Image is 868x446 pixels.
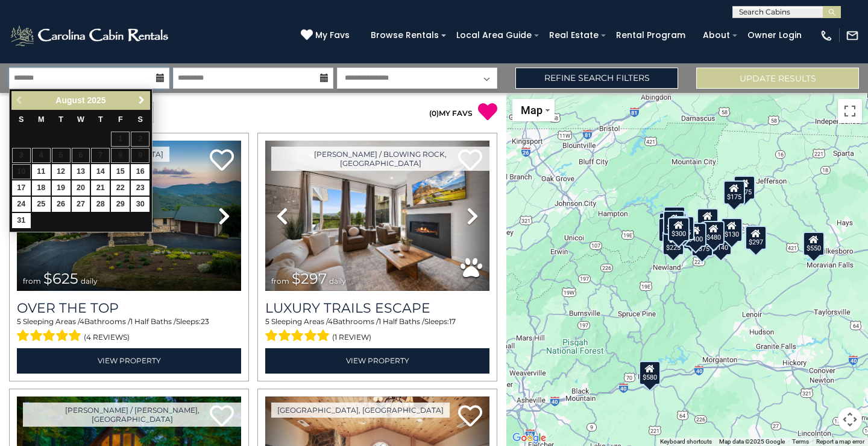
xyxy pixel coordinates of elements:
[19,115,24,124] span: Sunday
[23,276,41,285] span: from
[72,180,90,196] a: 20
[134,93,149,108] a: Next
[792,438,809,445] a: Terms
[52,164,71,179] a: 12
[271,147,489,171] a: [PERSON_NAME] / Blowing Rock, [GEOGRAPHIC_DATA]
[846,29,859,42] img: mail-regular-white.png
[668,217,690,241] div: $300
[80,317,84,326] span: 4
[84,330,130,345] span: (4 reviews)
[72,197,90,212] a: 27
[98,115,103,124] span: Thursday
[91,180,110,196] a: 21
[329,276,346,285] span: daily
[685,222,706,246] div: $400
[292,270,327,287] span: $297
[17,317,21,326] span: 5
[820,29,833,42] img: phone-regular-white.png
[137,95,146,105] span: Next
[32,164,51,179] a: 11
[365,26,445,45] a: Browse Rentals
[12,180,31,196] a: 17
[32,197,51,212] a: 25
[265,317,269,326] span: 5
[509,430,549,446] a: Open this area in Google Maps (opens a new window)
[265,141,489,291] img: thumbnail_168695581.jpeg
[77,115,84,124] span: Wednesday
[838,99,862,123] button: Toggle fullscreen view
[265,316,489,345] div: Sleeping Areas / Bathrooms / Sleeps:
[512,99,555,121] button: Change map style
[201,317,209,326] span: 23
[691,232,713,256] div: $375
[265,348,489,373] a: View Property
[803,231,825,255] div: $550
[17,348,241,373] a: View Property
[663,210,685,234] div: $425
[697,26,736,45] a: About
[660,438,712,446] button: Keyboard shortcuts
[271,276,289,285] span: from
[301,29,353,42] a: My Favs
[710,231,732,255] div: $140
[450,26,538,45] a: Local Area Guide
[662,231,684,255] div: $225
[38,115,45,124] span: Monday
[111,180,130,196] a: 22
[429,109,439,118] span: ( )
[379,317,424,326] span: 1 Half Baths /
[432,109,436,118] span: 0
[741,26,808,45] a: Owner Login
[12,197,31,212] a: 24
[721,218,743,242] div: $130
[52,197,71,212] a: 26
[521,104,542,116] span: Map
[118,115,123,124] span: Friday
[87,95,105,105] span: 2025
[664,206,685,230] div: $125
[17,316,241,345] div: Sleeping Areas / Bathrooms / Sleeps:
[696,68,859,89] button: Update Results
[703,220,725,244] div: $480
[734,175,755,199] div: $175
[838,407,862,432] button: Map camera controls
[673,216,694,240] div: $625
[17,300,241,316] a: Over The Top
[55,95,84,105] span: August
[52,180,71,196] a: 19
[639,360,661,384] div: $580
[111,164,130,179] a: 15
[332,330,371,345] span: (1 review)
[130,317,176,326] span: 1 Half Baths /
[58,115,63,124] span: Tuesday
[328,317,333,326] span: 4
[458,404,482,430] a: Add to favorites
[43,270,78,287] span: $625
[131,164,149,179] a: 16
[697,208,719,232] div: $349
[131,180,149,196] a: 23
[32,180,51,196] a: 18
[429,109,473,118] a: (0)MY FAVS
[12,213,31,228] a: 31
[543,26,605,45] a: Real Estate
[315,29,350,42] span: My Favs
[23,403,241,427] a: [PERSON_NAME] / [PERSON_NAME], [GEOGRAPHIC_DATA]
[816,438,864,445] a: Report a map error
[719,438,785,445] span: Map data ©2025 Google
[745,226,767,250] div: $297
[265,300,489,316] a: Luxury Trails Escape
[723,180,745,205] div: $175
[111,197,130,212] a: 29
[658,217,680,241] div: $230
[509,430,549,446] img: Google
[271,403,450,418] a: [GEOGRAPHIC_DATA], [GEOGRAPHIC_DATA]
[210,148,234,174] a: Add to favorites
[131,197,149,212] a: 30
[9,24,172,48] img: White-1-2.png
[91,197,110,212] a: 28
[138,115,143,124] span: Saturday
[515,68,678,89] a: Refine Search Filters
